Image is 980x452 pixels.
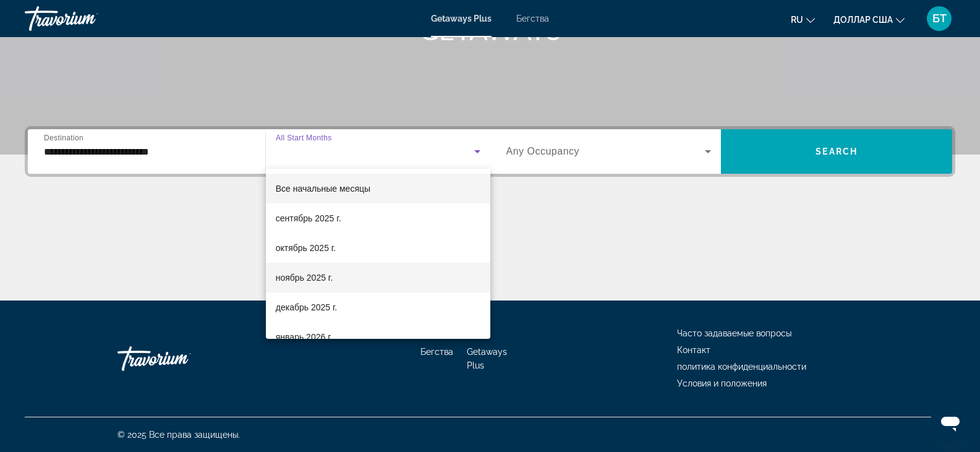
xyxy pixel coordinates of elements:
[276,184,370,194] font: Все начальные месяцы
[276,332,333,342] font: январь 2026 г.
[276,273,333,283] font: ноябрь 2025 г.
[276,302,337,312] font: декабрь 2025 г.
[276,213,341,223] font: сентябрь 2025 г.
[931,403,970,442] iframe: Кнопка запуска окна обмена сообщениями
[276,243,336,253] font: октябрь 2025 г.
